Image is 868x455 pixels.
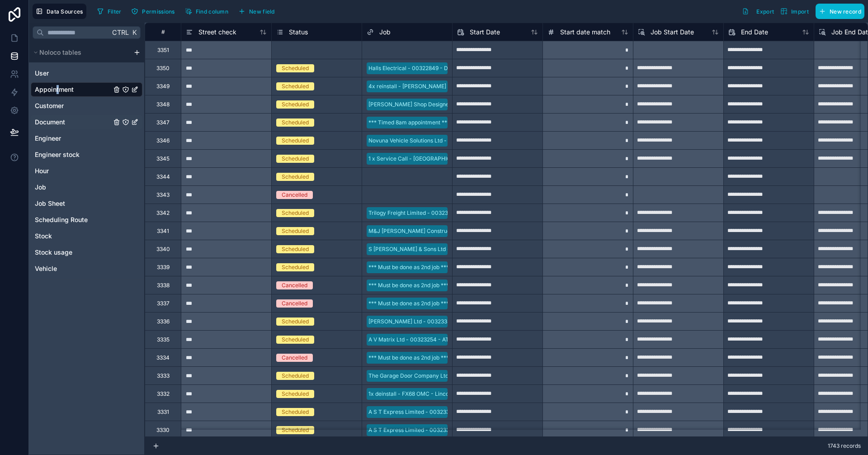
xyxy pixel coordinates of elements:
span: Find column [196,8,228,15]
span: Start Date [470,28,500,37]
div: 3349 [156,83,170,90]
button: New record [816,4,864,19]
div: Scheduled [282,263,309,271]
span: New record [830,8,861,15]
span: Street check [198,28,236,37]
div: 3347 [156,119,170,126]
div: Scheduled [282,426,309,434]
div: # [152,28,174,35]
div: Cancelled [282,191,307,199]
div: S [PERSON_NAME] & Sons Ltd - 00323374 - 1 X DE/RE - late am arrival - WIDNES - WA8 0PJ () [368,245,610,253]
span: Export [756,8,774,15]
span: New field [249,8,275,15]
div: Cancelled [282,354,307,362]
button: Data Sources [33,4,86,19]
div: 3333 [157,372,170,379]
a: Permissions [128,5,181,18]
span: Status [289,28,308,37]
div: 3341 [157,227,169,235]
div: *** Must be done as 2nd job *** CONCRETE FABRICATIONS LIMITED - 00323211 - 1x deinstall - PN25 DF... [368,281,739,289]
button: New field [235,5,278,18]
div: Scheduled [282,227,309,235]
div: 3345 [156,155,170,162]
div: Cancelled [282,299,307,308]
button: Export [739,4,777,19]
div: Scheduled [282,390,309,398]
div: Cancelled [282,281,307,289]
span: Permissions [142,8,175,15]
span: Job [379,28,391,37]
span: End Date [741,28,768,37]
div: Scheduled [282,118,309,127]
span: Import [791,8,809,15]
div: Scheduled [282,100,309,109]
div: The Garage Door Company Ltd - 00323360 - 1 X DE/RE - TBC - [GEOGRAPHIC_DATA] - NE21 5ST () [368,372,623,380]
div: Scheduled [282,82,309,90]
div: Trilogy Freight Limited - 00323356 - 3 X DE / 4 X RE - TBC - [GEOGRAPHIC_DATA] - M23 9NJ () [368,209,612,217]
div: 4x reinstall - [PERSON_NAME] FK12 5NZ (45856.34078917824) [368,82,530,90]
div: 3346 [156,137,170,144]
div: Scheduled [282,137,309,145]
div: Scheduled [282,155,309,163]
div: M&J [PERSON_NAME] Construction Ltd - 00321860 - TN360 ADD ON X 1 VT101 OBD SPLITTER X 1 AUDIBLE B... [368,227,703,235]
button: Filter [94,5,125,18]
button: Find column [182,5,231,18]
div: Novuna Vehicle Solutions Ltd - 00323340 - PM 1 HOUR NOTICE - 1 x service call - B6 7QY () [368,137,604,145]
div: Scheduled [282,372,309,380]
div: Scheduled [282,64,309,72]
div: 3336 [157,318,170,325]
div: 3344 [156,173,170,180]
span: Ctrl [111,27,130,38]
div: 3340 [156,246,170,253]
span: Filter [108,8,122,15]
span: Job Start Date [651,28,694,37]
button: Permissions [128,5,178,18]
div: A V Matrix Ltd - 00323254 - ATF - TN360 - 2 x VT101 & 2 x DID3 & 2 x Engine Noise Detection - LS2... [368,336,642,344]
div: *** Must be done as 2nd job *** CONCRETE FABRICATIONS LIMITED - 00323211 - 1x deinstall - PN25 DF... [368,263,739,271]
div: Scheduled [282,173,309,181]
div: 3332 [157,390,170,398]
div: Scheduled [282,336,309,344]
div: 3337 [157,300,170,307]
span: Data Sources [47,8,83,15]
div: 3342 [156,209,170,217]
div: [PERSON_NAME] Shop Designers Ltd - SVC x 2 BJ67 BKF KX70MXG // VT101�- FOB Reader - 761714 155039... [368,100,765,109]
div: [PERSON_NAME] Ltd - 00323350 - 1 X REINSTALL - TBC - HULL - HU8 8BB () [368,318,567,326]
div: 3348 [156,101,170,108]
div: 3350 [156,65,170,72]
div: A S T Express Limited - 00323372 - 2 X DEINSTALLS - [GEOGRAPHIC_DATA] - M19 3BJ () [368,408,597,416]
div: 3338 [157,282,170,289]
div: A S T Express Limited - 00323372 - 2 X DEINSTALLS - [GEOGRAPHIC_DATA] - M19 3BJ () [368,426,597,434]
div: 3351 [157,47,169,54]
div: 3334 [156,354,170,361]
div: *** Must be done as 2nd job *** CONCRETE FABRICATIONS LIMITED - 00323211 - 1x deinstall - PN25 DF... [368,299,739,308]
div: Scheduled [282,318,309,326]
div: *** Must be done as 2nd job *** CONCRETE FABRICATIONS LIMITED - 00323211 - 1x deinstall - PN25 DF... [368,354,739,362]
div: Scheduled [282,209,309,217]
div: 3331 [157,408,169,416]
div: 3335 [157,336,170,343]
span: 1743 records [828,442,861,450]
div: 3343 [156,191,170,199]
div: 3330 [156,427,170,434]
div: Scheduled [282,408,309,416]
a: New record [812,4,864,19]
div: Scheduled [282,245,309,253]
div: 3339 [157,264,170,271]
span: Start date match [560,28,610,37]
div: Halls Electrical - 00322849 - DIR - 2 x ATF VT101, & VT3600C RF FF 4600005682 - SN5 8YZ (45877.42... [368,64,665,72]
div: 1 x Service Call - [GEOGRAPHIC_DATA] (45867.41962539352) [368,155,525,163]
div: 1x deinstall - FX68 OMC - Lincoln. LN4 3BQ (45877.36108190972) [368,390,535,398]
button: Import [777,4,812,19]
span: K [131,29,137,36]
